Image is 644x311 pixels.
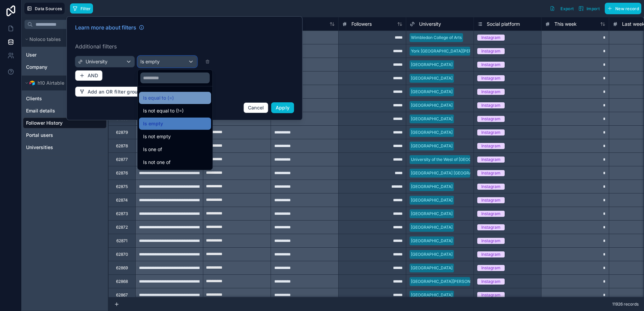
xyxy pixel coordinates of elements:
span: Filter [80,6,91,11]
div: [GEOGRAPHIC_DATA] [411,211,453,217]
div: [GEOGRAPHIC_DATA] [411,251,453,257]
span: This week [554,21,577,27]
div: 62879 [116,130,128,135]
span: New record [615,6,639,11]
button: Filter [70,3,93,14]
div: Instagram [481,224,501,230]
div: Instagram [481,48,501,54]
a: New record [602,3,641,14]
span: Is equal to (=) [143,94,174,102]
div: [GEOGRAPHIC_DATA] [411,143,453,149]
div: Instagram [481,62,501,68]
div: [GEOGRAPHIC_DATA] [411,129,453,136]
button: Data Sources [24,3,65,14]
div: 62875 [116,184,128,189]
div: [GEOGRAPHIC_DATA] [411,62,453,68]
div: Instagram [481,102,501,108]
div: Instagram [481,116,501,122]
div: 62874 [116,198,128,203]
span: University [419,21,441,27]
div: University of the West of [GEOGRAPHIC_DATA] [411,157,500,163]
div: [GEOGRAPHIC_DATA] [GEOGRAPHIC_DATA][PERSON_NAME] [411,170,528,176]
div: Instagram [481,197,501,203]
span: Is not equal to (!=) [143,107,184,115]
div: [GEOGRAPHIC_DATA] [411,238,453,244]
span: Export [560,6,574,11]
div: Instagram [481,265,501,271]
span: Data Sources [35,6,62,11]
span: Is not one of [143,158,170,166]
div: York [GEOGRAPHIC_DATA][PERSON_NAME] [411,48,495,54]
div: [GEOGRAPHIC_DATA] [411,102,453,108]
div: [GEOGRAPHIC_DATA] [411,224,453,230]
div: Instagram [481,129,501,136]
div: [GEOGRAPHIC_DATA][PERSON_NAME] [411,278,485,285]
div: 62873 [116,211,128,216]
div: 62867 [116,292,128,298]
div: Instagram [481,35,501,41]
div: [GEOGRAPHIC_DATA] [411,292,453,298]
span: Social platform [487,21,520,27]
div: Instagram [481,143,501,149]
div: Wimbledon College of Arts [411,35,462,41]
button: Import [576,3,602,14]
span: Is empty [143,120,163,128]
div: Instagram [481,170,501,176]
div: 62877 [116,157,128,162]
div: Instagram [481,211,501,217]
div: [GEOGRAPHIC_DATA] [411,184,453,190]
div: [GEOGRAPHIC_DATA] [411,265,453,271]
div: Instagram [481,278,501,285]
div: Instagram [481,251,501,257]
div: 62870 [116,252,128,257]
div: 62868 [116,279,128,284]
div: 62872 [116,225,128,230]
div: 62871 [116,238,128,244]
div: Instagram [481,184,501,190]
div: Instagram [481,157,501,163]
div: [GEOGRAPHIC_DATA] [411,75,453,81]
div: Instagram [481,75,501,81]
span: 11926 records [612,302,639,307]
button: New record [605,3,641,14]
div: Instagram [481,89,501,95]
div: 62869 [116,265,128,271]
div: 62878 [116,143,128,149]
span: Is not empty [143,132,171,141]
div: 62876 [116,170,128,176]
span: Import [586,6,600,11]
div: [GEOGRAPHIC_DATA] [411,116,453,122]
span: Followers [351,21,372,27]
div: [GEOGRAPHIC_DATA] [411,197,453,203]
button: Export [547,3,576,14]
span: Is one of [143,145,162,153]
div: Instagram [481,238,501,244]
div: [GEOGRAPHIC_DATA] [411,89,453,95]
div: Instagram [481,292,501,298]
